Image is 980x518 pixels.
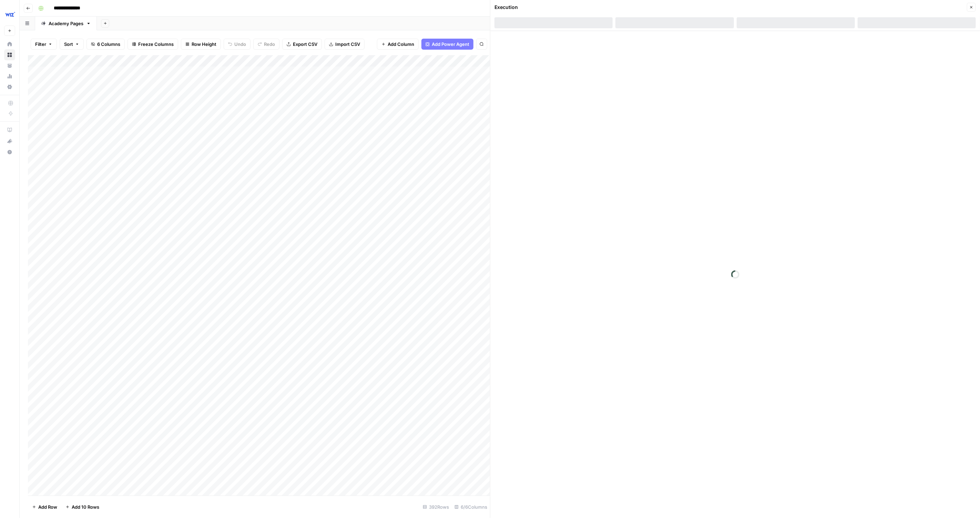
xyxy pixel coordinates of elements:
[234,41,246,48] span: Undo
[4,39,15,50] a: Home
[4,60,15,71] a: Your Data
[38,504,57,510] span: Add Row
[432,41,469,48] span: Add Power Agent
[138,41,174,48] span: Freeze Columns
[72,504,99,510] span: Add 10 Rows
[325,39,365,50] button: Import CSV
[494,4,518,11] div: Execution
[335,41,360,48] span: Import CSV
[224,39,251,50] button: Undo
[377,39,419,50] button: Add Column
[388,41,414,48] span: Add Column
[35,17,97,30] a: Academy Pages
[192,41,216,48] span: Row Height
[4,147,15,158] button: Help + Support
[28,501,61,512] button: Add Row
[31,39,57,50] button: Filter
[4,6,15,23] button: Workspace: Wiz
[293,41,317,48] span: Export CSV
[4,81,15,92] a: Settings
[4,124,15,136] a: AirOps Academy
[60,39,84,50] button: Sort
[4,71,15,82] a: Usage
[4,49,15,60] a: Browse
[264,41,275,48] span: Redo
[421,39,473,50] button: Add Power Agent
[4,8,17,20] img: Wiz Logo
[86,39,125,50] button: 6 Columns
[61,501,103,512] button: Add 10 Rows
[97,41,120,48] span: 6 Columns
[282,39,322,50] button: Export CSV
[253,39,279,50] button: Redo
[64,41,73,48] span: Sort
[127,39,178,50] button: Freeze Columns
[4,136,15,147] button: What's new?
[420,501,452,512] div: 392 Rows
[181,39,221,50] button: Row Height
[452,501,490,512] div: 6/6 Columns
[35,41,46,48] span: Filter
[49,20,83,27] div: Academy Pages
